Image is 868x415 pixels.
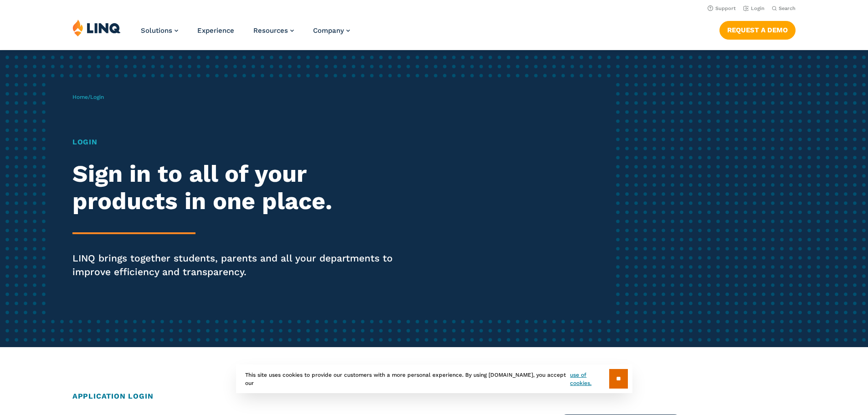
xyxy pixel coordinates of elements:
[719,19,796,39] nav: Button Navigation
[779,5,796,11] span: Search
[743,5,765,11] a: Login
[570,371,609,387] a: use of cookies.
[236,364,632,393] div: This site uses cookies to provide our customers with a more personal experience. By using [DOMAIN...
[72,251,407,279] p: LINQ brings together students, parents and all your departments to improve efficiency and transpa...
[72,19,121,36] img: LINQ | K‑12 Software
[313,26,350,35] a: Company
[708,5,736,11] a: Support
[313,26,344,35] span: Company
[719,21,796,39] a: Request a Demo
[253,26,294,35] a: Resources
[141,26,172,35] span: Solutions
[72,160,407,215] h2: Sign in to all of your products in one place.
[72,94,104,100] span: /
[141,19,350,49] nav: Primary Navigation
[772,5,796,12] button: Open Search Bar
[197,26,234,35] a: Experience
[253,26,288,35] span: Resources
[90,94,104,100] span: Login
[72,137,407,148] h1: Login
[72,94,88,100] a: Home
[141,26,178,35] a: Solutions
